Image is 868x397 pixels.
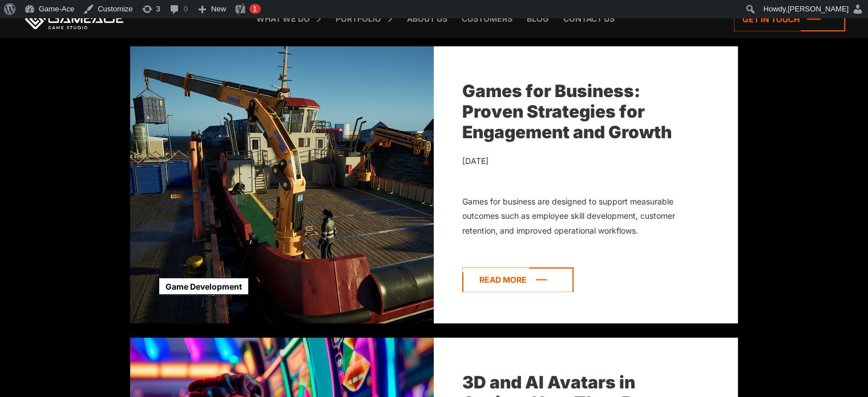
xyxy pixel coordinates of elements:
a: Get in touch [734,7,845,31]
img: Games for Business: Proven Strategies for Engagement and Growth [130,46,434,323]
span: 1 [253,5,257,13]
div: Games for business are designed to support measurable outcomes such as employee skill development... [462,194,687,238]
span: [PERSON_NAME] [788,5,849,13]
a: Game Development [159,278,249,295]
a: Read more [462,267,574,292]
a: Games for Business: Proven Strategies for Engagement and Growth [462,81,672,142]
div: [DATE] [462,154,687,169]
